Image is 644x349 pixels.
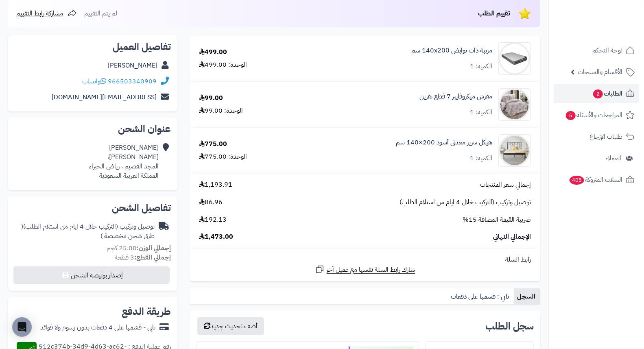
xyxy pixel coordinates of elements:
a: مرتبة ذات نوابض 140x200 سم [411,46,492,55]
a: مشاركة رابط التقييم [16,9,77,18]
a: العملاء [554,148,639,168]
div: تابي - قسّمها على 4 دفعات بدون رسوم ولا فوائد [40,323,155,332]
span: الإجمالي النهائي [493,232,531,242]
span: 405 [569,175,585,185]
button: أضف تحديث جديد [197,317,264,335]
span: المراجعات والأسئلة [565,109,622,121]
a: شارك رابط السلة نفسها مع عميل آخر [315,264,415,275]
a: طلبات الإرجاع [554,127,639,146]
a: واتساب [82,76,106,86]
div: 499.00 [199,48,227,57]
h2: طريقة الدفع [122,307,171,316]
span: الطلبات [592,88,622,99]
span: العملاء [605,153,621,164]
a: لوحة التحكم [554,41,639,60]
small: 25.00 كجم [107,243,171,253]
small: 3 قطعة [115,253,171,262]
img: logo-2.png [589,12,636,29]
span: لوحة التحكم [592,45,622,56]
div: رابط السلة [193,255,537,264]
span: تقييم الطلب [478,9,510,18]
div: الوحدة: 99.00 [199,106,243,116]
span: 6 [565,111,576,120]
span: 1,473.00 [199,232,233,242]
strong: إجمالي الوزن: [137,243,171,253]
span: ( طرق شحن مخصصة ) [21,222,155,241]
h2: تفاصيل الشحن [15,203,171,213]
div: الوحدة: 775.00 [199,152,247,161]
img: 1752909048-1-90x90.jpg [499,88,530,121]
a: [PERSON_NAME] [108,61,157,70]
span: لم يتم التقييم [84,9,117,18]
span: ضريبة القيمة المضافة 15% [463,215,531,225]
div: الكمية: 1 [470,154,492,163]
img: 1702551583-26-90x90.jpg [499,42,530,75]
span: 86.96 [199,198,223,207]
span: 192.13 [199,215,227,225]
a: السجل [514,288,540,305]
span: 1,193.91 [199,180,232,190]
a: 966503340909 [108,76,157,86]
div: الكمية: 1 [470,62,492,71]
span: توصيل وتركيب (التركيب خلال 4 ايام من استلام الطلب) [399,198,531,207]
span: السلات المتروكة [569,174,622,185]
h3: سجل الطلب [485,321,534,331]
a: الطلبات2 [554,84,639,103]
a: المراجعات والأسئلة6 [554,105,639,125]
a: السلات المتروكة405 [554,170,639,190]
span: 2 [593,89,603,99]
a: هيكل سرير معدني أسود 200×140 سم [396,138,492,147]
span: الأقسام والمنتجات [578,66,622,78]
div: الوحدة: 499.00 [199,60,247,70]
span: طلبات الإرجاع [589,131,622,142]
a: [EMAIL_ADDRESS][DOMAIN_NAME] [52,92,157,102]
div: الكمية: 1 [470,108,492,117]
span: مشاركة رابط التقييم [16,9,63,18]
span: شارك رابط السلة نفسها مع عميل آخر [327,265,415,275]
strong: إجمالي القطع: [134,253,171,262]
h2: عنوان الشحن [15,124,171,134]
div: [PERSON_NAME] [PERSON_NAME]، المجد القصيم ، رياض الخبراء المملكة العربية السعودية [89,143,159,180]
div: 775.00 [199,140,227,149]
button: إصدار بوليصة الشحن [13,266,170,284]
a: تابي : قسمها على دفعات [448,288,514,305]
div: توصيل وتركيب (التركيب خلال 4 ايام من استلام الطلب) [15,222,155,241]
div: 99.00 [199,94,223,103]
h2: تفاصيل العميل [15,42,171,52]
img: 1754548311-010101030003-90x90.jpg [499,134,530,167]
span: إجمالي سعر المنتجات [480,180,531,190]
div: Open Intercom Messenger [12,317,32,337]
a: مفرش ميكروفايبر 7 قطع نفرين [419,92,492,101]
